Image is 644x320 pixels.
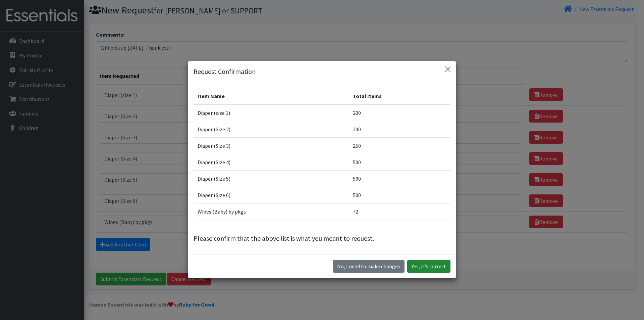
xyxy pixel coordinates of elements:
td: 500 [349,187,450,203]
td: 500 [349,154,450,170]
th: Total Items [349,88,450,104]
button: Close [442,64,453,75]
td: 250 [349,137,450,154]
button: No I need to make changes [333,260,405,273]
td: Diaper (Size 6) [194,187,349,203]
td: Wipes (Baby) by pkgs [194,203,349,220]
td: Diaper (Size 3) [194,137,349,154]
p: Please confirm that the above list is what you meant to request. [194,233,450,243]
td: Diaper (Size 2) [194,121,349,137]
td: 200 [349,121,450,137]
h5: Request Confirmation [194,66,256,77]
td: 72 [349,203,450,220]
button: Yes, it's correct [407,260,450,273]
th: Item Name [194,88,349,104]
td: Diaper (Size 4) [194,154,349,170]
td: 500 [349,170,450,187]
td: 200 [349,104,450,121]
td: Diaper (Size 5) [194,170,349,187]
td: Diaper (size 1) [194,104,349,121]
